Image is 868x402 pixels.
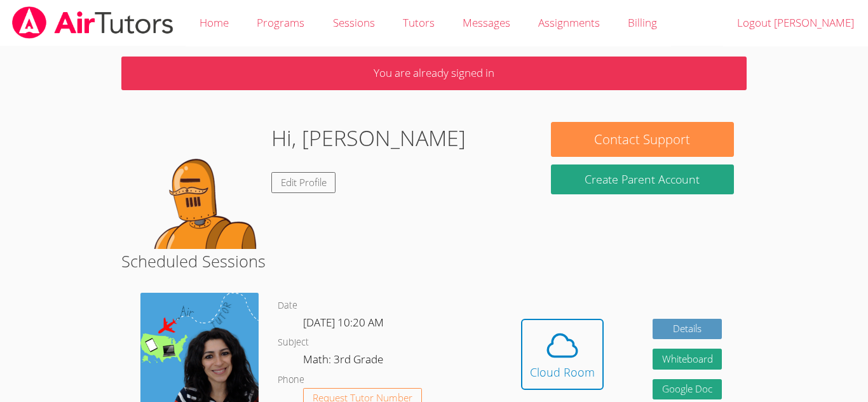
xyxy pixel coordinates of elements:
[653,319,722,340] a: Details
[11,6,175,39] img: airtutors_banner-c4298cdbf04f3fff15de1276eac7730deb9818008684d7c2e4769d2f7ddbe033.png
[271,172,336,193] a: Edit Profile
[278,372,304,388] dt: Phone
[530,363,595,381] div: Cloud Room
[134,122,261,249] img: default.png
[271,122,466,154] h1: Hi, [PERSON_NAME]
[653,379,722,400] a: Google Doc
[551,164,734,194] button: Create Parent Account
[521,319,604,390] button: Cloud Room
[303,315,384,330] span: [DATE] 10:20 AM
[278,298,297,314] dt: Date
[303,351,386,372] dd: Math: 3rd Grade
[653,349,722,370] button: Whiteboard
[278,335,309,351] dt: Subject
[463,15,510,30] span: Messages
[551,122,734,157] button: Contact Support
[121,57,747,90] p: You are already signed in
[121,249,747,273] h2: Scheduled Sessions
